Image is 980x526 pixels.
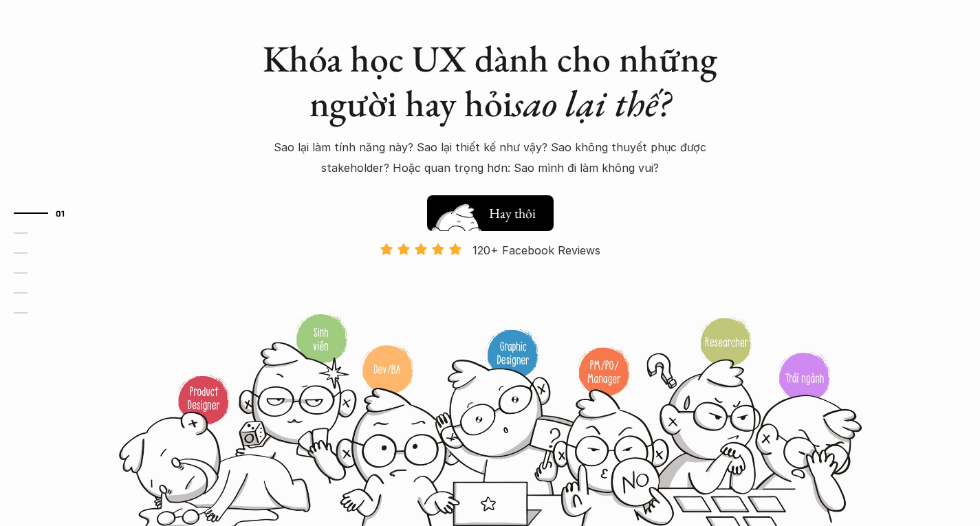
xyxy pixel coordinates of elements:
[56,208,65,218] strong: 01
[472,240,600,261] p: 120+ Facebook Reviews
[368,242,613,311] a: 120+ Facebook Reviews
[250,137,731,179] p: Sao lại làm tính năng này? Sao lại thiết kế như vậy? Sao không thuyết phục được stakeholder? Hoặc...
[512,79,671,127] em: sao lại thế?
[14,205,79,221] a: 01
[427,195,554,231] button: Hay thôi
[427,188,554,231] a: Hay thôi
[250,36,731,126] h1: Khóa học UX dành cho những người hay hỏi
[489,204,536,223] h5: Hay thôi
